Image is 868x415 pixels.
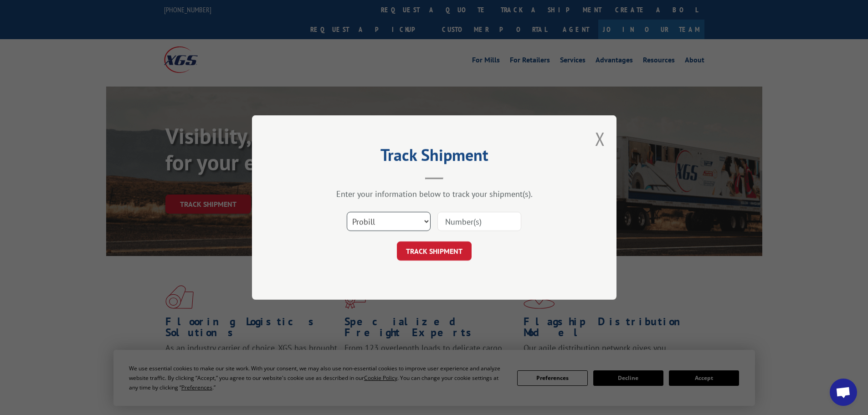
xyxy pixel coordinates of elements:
[298,189,571,199] div: Enter your information below to track your shipment(s).
[595,127,605,151] button: Close modal
[298,149,571,166] h2: Track Shipment
[437,212,521,231] input: Number(s)
[397,241,472,261] button: TRACK SHIPMENT
[830,379,857,406] div: Open chat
